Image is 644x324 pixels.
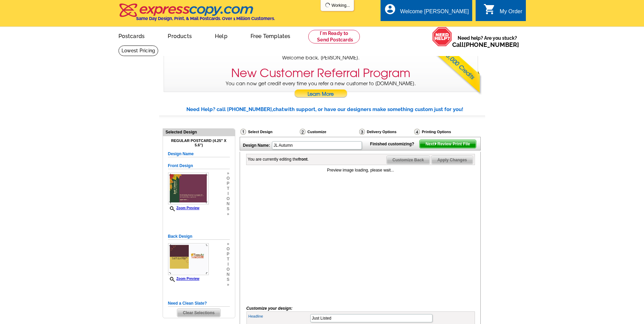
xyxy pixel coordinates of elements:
img: Printing Options & Summary [414,129,420,135]
span: n [226,201,229,206]
span: i [226,191,229,196]
span: » [226,241,229,247]
span: chat [273,106,284,112]
span: t [226,186,229,191]
span: s [226,277,229,282]
strong: Finished customizing? [370,142,418,146]
span: Apply Changes [431,156,473,164]
a: Products [157,28,203,43]
span: n [226,272,229,277]
a: Learn More [294,89,348,100]
div: Delivery Options [358,128,413,135]
img: Customize [300,129,306,135]
span: Clear Selections [177,309,220,317]
span: p [226,181,229,186]
span: Customize Back [387,156,430,164]
div: You are currently editing the . [248,156,309,162]
img: frontsmallthumbnail.jpg [168,173,209,204]
span: i [226,262,229,267]
span: Call [452,41,519,48]
img: loading... [325,2,330,8]
span: o [226,196,229,201]
a: Help [204,28,238,43]
span: Next Review Print File [420,140,476,148]
span: p [226,252,229,257]
div: Customize [299,128,358,137]
span: Welcome back, [PERSON_NAME]. [282,54,360,61]
p: You can now get credit every time you refer a new customer to [DOMAIN_NAME]. [164,80,478,100]
div: Select Design [240,128,299,137]
span: » [226,282,229,287]
div: My Order [500,8,522,18]
span: o [226,176,229,181]
a: Zoom Preview [168,277,200,281]
h4: Same Day Design, Print, & Mail Postcards. Over 1 Million Customers. [136,16,275,21]
img: Delivery Options [359,129,365,135]
h5: Back Design [168,233,230,240]
div: Preview image loading, please wait... [246,167,475,173]
span: o [226,267,229,272]
img: help [432,27,452,47]
h5: Front Design [168,163,230,169]
a: [PHONE_NUMBER] [464,41,519,48]
a: Same Day Design, Print, & Mail Postcards. Over 1 Million Customers. [118,8,275,21]
strong: Design Name: [243,143,270,148]
h3: New Customer Referral Program [231,66,410,80]
img: Select Design [240,129,246,135]
span: Need help? Are you stuck? [452,35,522,48]
a: Zoom Preview [168,206,200,210]
h5: Need a Clean Slate? [168,300,230,307]
div: Selected Design [163,129,235,135]
i: Customize your design: [246,306,293,311]
div: Welcome [PERSON_NAME] [400,8,469,18]
b: front [298,157,308,162]
label: Headline [249,313,310,319]
img: backsmallthumbnail.jpg [168,243,209,275]
a: shopping_cart My Order [483,7,522,16]
h4: Regular Postcard (4.25" x 5.6") [168,139,230,147]
span: o [226,247,229,252]
div: Printing Options [413,128,474,135]
h5: Design Name [168,151,230,157]
span: s [226,206,229,212]
i: shopping_cart [483,3,496,15]
a: Postcards [108,28,156,43]
div: Need Help? call [PHONE_NUMBER], with support, or have our designers make something custom just fo... [186,106,485,113]
img: button-next-arrow-white.png [434,142,437,145]
i: account_circle [384,3,396,15]
span: » [226,171,229,176]
a: Free Templates [240,28,301,43]
span: » [226,212,229,217]
span: t [226,257,229,262]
